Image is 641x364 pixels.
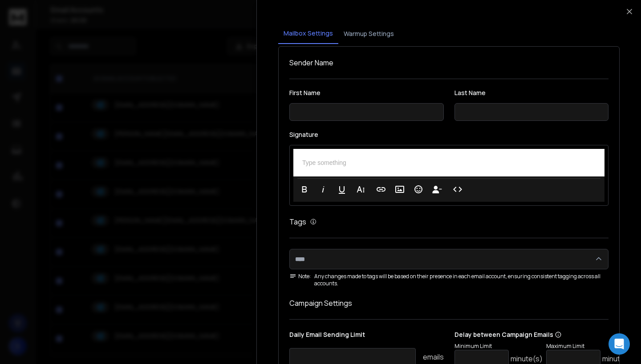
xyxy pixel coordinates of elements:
[454,90,609,96] label: Last Name
[289,90,444,96] label: First Name
[423,352,444,362] p: emails
[289,273,311,280] span: Note:
[315,180,332,198] button: Italic (⌘I)
[289,132,609,138] label: Signature
[511,353,543,364] p: minute(s)
[278,24,338,44] button: Mailbox Settings
[289,273,609,287] div: Any changes made to tags will be based on their presence in each email account, ensuring consiste...
[391,180,408,198] button: Insert Image (⌘P)
[289,57,609,68] h1: Sender Name
[289,216,306,227] h1: Tags
[289,330,444,343] p: Daily Email Sending Limit
[338,24,399,44] button: Warmup Settings
[296,180,313,198] button: Bold (⌘B)
[454,330,634,339] p: Delay between Campaign Emails
[373,180,389,198] button: Insert Link (⌘K)
[410,180,427,198] button: Emoticons
[352,180,369,198] button: More Text
[454,343,543,350] p: Minimum Limit
[333,180,350,198] button: Underline (⌘U)
[602,353,634,364] p: minute(s)
[289,298,609,308] h1: Campaign Settings
[609,333,630,355] div: Open Intercom Messenger
[449,180,466,198] button: Code View
[546,343,634,350] p: Maximum Limit
[429,180,446,198] button: Insert Unsubscribe Link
